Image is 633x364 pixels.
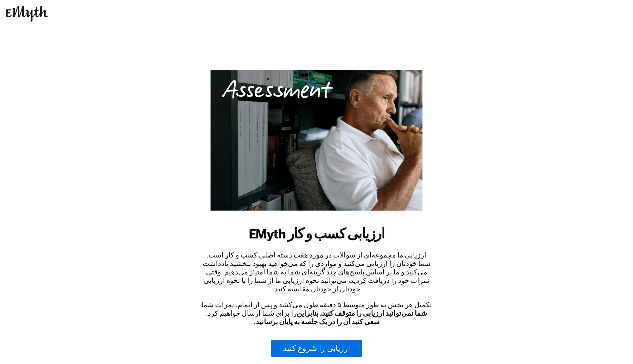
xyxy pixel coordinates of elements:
font: ارزیابی کسب و کار EMyth [249,226,385,241]
font: تکمیل هر بخش به طور متوسط ​​۵ دقیقه طول می‌کشد و پس از اتمام، نمرات شما را برای شما ارسال خواهیم ... [201,301,432,317]
font: ارزیابی ما مجموعه‌ای از سوالات در مورد هفت دسته اصلی کسب و کار است. شما خودتان را ارزیابی می‌کنید... [203,251,431,293]
img: ارزیابی سیستم‌های کسب و کار [211,70,422,211]
iframe: ابزارک چت [598,330,633,364]
font: شما نمی‌توانید ارزیابی را متوقف کنید، بنابراین سعی کنید آن را در یک جلسه به پایان برسانید. [254,310,427,325]
img: ای میث [6,6,48,22]
font: ارزیابی را شروع کنید [283,344,350,353]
